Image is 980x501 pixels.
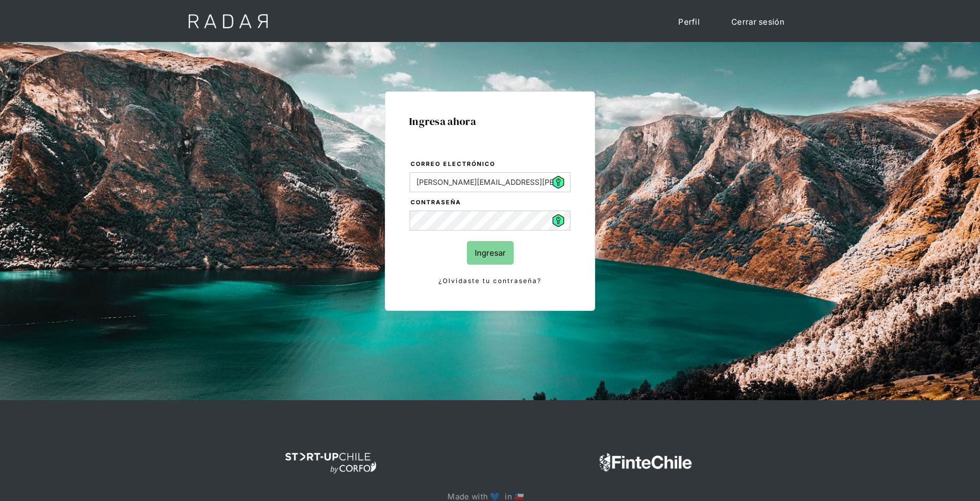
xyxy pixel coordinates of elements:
input: Ingresar [467,241,514,265]
input: bruce@wayne.com [410,172,570,192]
a: ¿Olvidaste tu contraseña? [410,275,570,287]
h1: Ingresa ahora [409,116,571,127]
a: Perfil [668,11,710,33]
form: Login Form [409,159,571,287]
label: Contraseña [411,197,570,208]
a: Cerrar sesión [721,11,795,33]
label: Correo electrónico [411,159,570,170]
